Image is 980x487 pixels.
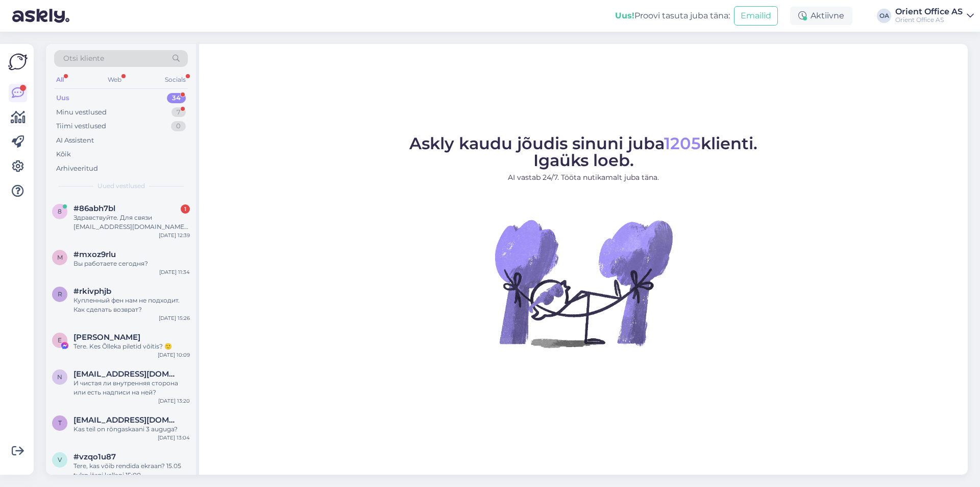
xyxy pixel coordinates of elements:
[56,93,69,103] div: Uus
[63,53,104,64] span: Otsi kliente
[492,191,675,375] img: No Chat active
[58,290,62,298] span: r
[895,8,974,24] a: Orient Office ASOrient Office AS
[734,6,778,26] button: Emailid
[159,314,190,322] div: [DATE] 15:26
[97,181,145,191] span: Uued vestlused
[73,415,180,425] span: timakova.katrin@gmail.com
[73,342,190,351] div: Tere. Kes Õlleka piletid võitis? 🙂
[167,93,186,103] div: 34
[73,259,190,268] div: Вы работаете сегодня?
[409,172,757,183] p: AI vastab 24/7. Tööta nutikamalt juba täna.
[73,452,116,461] span: #vzqo1u87
[163,73,188,86] div: Socials
[171,107,186,118] div: 7
[159,231,190,239] div: [DATE] 12:39
[73,213,190,231] div: Здравствуйте. Для связи [EMAIL_ADDRESS][DOMAIN_NAME] Покупал у Вас отпариватель. Не хватает одной...
[895,8,963,16] div: Orient Office AS
[790,7,852,25] div: Aktiivne
[57,373,62,381] span: n
[158,397,190,405] div: [DATE] 13:20
[73,333,140,342] span: Eva-Maria Virnas
[615,11,634,20] b: Uus!
[409,133,757,170] span: Askly kaudu jõudis sinuni juba klienti. Igaüks loeb.
[56,164,98,174] div: Arhiveeritud
[56,121,106,131] div: Tiimi vestlused
[56,135,94,146] div: AI Assistent
[54,73,66,86] div: All
[73,250,116,259] span: #mxoz9rlu
[73,461,190,480] div: Tere, kas võib rendida ekraan? 15.05 tulrn järgi kellani 15:00
[58,419,62,427] span: t
[73,425,190,434] div: Kas teil on rõngaskaani 3 auguga?
[159,268,190,276] div: [DATE] 11:34
[895,16,963,24] div: Orient Office AS
[58,456,62,463] span: v
[73,296,190,314] div: Купленный фен нам не подходит. Как сделать возврат?
[58,336,62,344] span: E
[58,207,62,215] span: 8
[73,287,111,296] span: #rkivphjb
[8,52,28,72] img: Askly Logo
[158,434,190,442] div: [DATE] 13:04
[664,133,701,153] span: 1205
[181,204,190,214] div: 1
[158,351,190,359] div: [DATE] 10:09
[73,204,115,213] span: #86abh7bl
[106,73,124,86] div: Web
[56,149,71,159] div: Kõik
[73,379,190,397] div: И чистая ли внутренняя сторона или есть надписи на ней?
[57,253,63,261] span: m
[73,369,180,379] span: natalyamam3@gmail.com
[171,121,186,131] div: 0
[615,10,730,22] div: Proovi tasuta juba täna:
[56,107,107,118] div: Minu vestlused
[877,9,891,23] div: OA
